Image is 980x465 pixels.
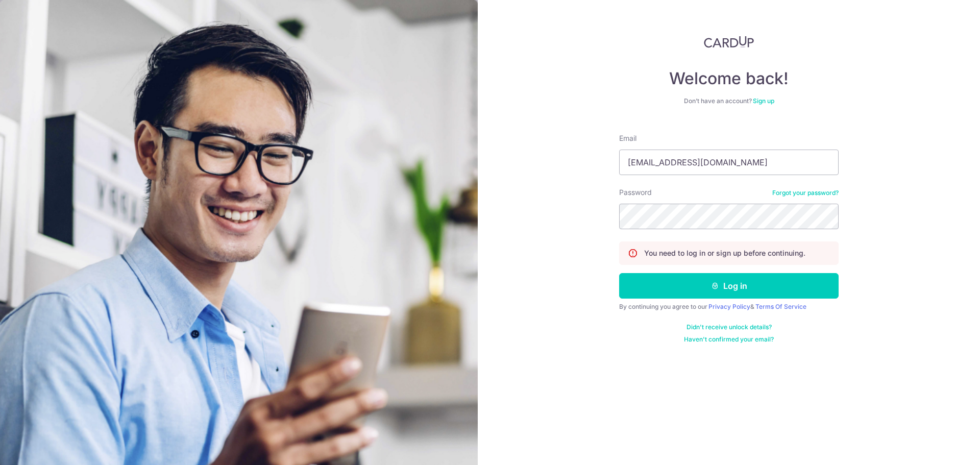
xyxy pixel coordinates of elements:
input: Enter your Email [619,150,839,175]
a: Terms Of Service [755,303,806,310]
label: Email [619,133,636,143]
label: Password [619,187,652,198]
a: Didn't receive unlock details? [687,323,772,331]
p: You need to log in or sign up before continuing. [644,248,805,258]
button: Log in [619,273,839,299]
a: Forgot your password? [772,189,839,197]
img: CardUp Logo [704,36,754,48]
a: Sign up [753,97,774,105]
a: Privacy Policy [708,303,750,310]
div: Don’t have an account? [619,97,839,105]
div: By continuing you agree to our & [619,303,839,311]
a: Haven't confirmed your email? [684,335,774,344]
h4: Welcome back! [619,68,839,89]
